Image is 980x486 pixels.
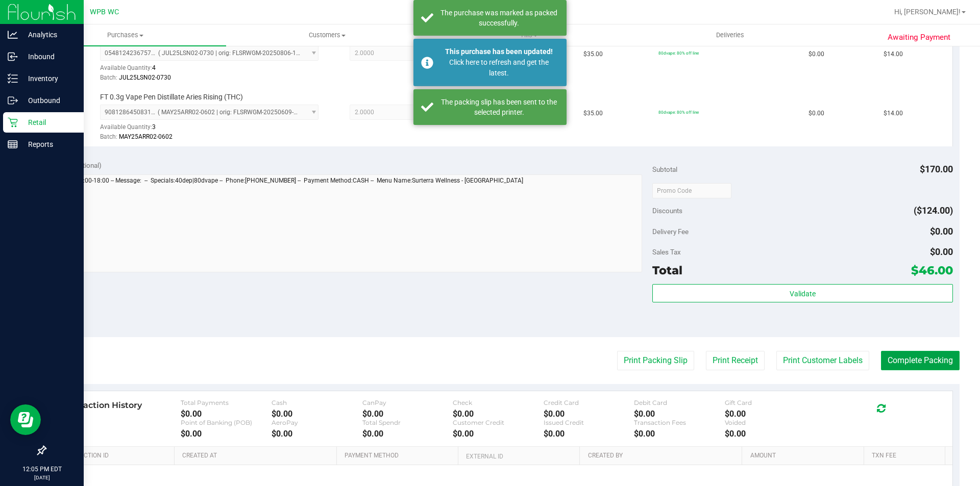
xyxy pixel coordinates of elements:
inline-svg: Outbound [8,95,18,106]
span: $35.00 [583,49,603,59]
div: $0.00 [453,429,544,439]
span: ($124.00) [914,205,953,216]
p: Retail [18,116,79,129]
span: Subtotal [652,165,677,173]
a: Transaction ID [60,452,170,460]
a: Deliveries [629,24,831,46]
div: Transaction Fees [634,419,725,426]
p: Outbound [18,94,79,107]
span: $0.00 [808,109,824,118]
div: $0.00 [272,429,362,439]
span: $14.00 [884,49,903,59]
div: Total Payments [181,399,272,406]
div: $0.00 [453,409,544,419]
p: Reports [18,138,79,150]
th: External ID [458,447,579,465]
iframe: Resource center [10,404,41,435]
span: Batch: [100,133,117,140]
div: $0.00 [725,409,816,419]
div: Available Quantity: [100,120,330,140]
span: Hi, [PERSON_NAME]! [894,8,961,16]
div: The purchase was marked as packed successfully. [439,8,559,28]
p: Inventory [18,72,79,85]
inline-svg: Inbound [8,52,18,62]
span: JUL25LSN02-0730 [119,74,171,81]
button: Print Customer Labels [776,351,869,370]
p: 12:05 PM EDT [5,465,79,474]
inline-svg: Retail [8,117,18,127]
span: 4 [152,64,156,71]
span: Sales Tax [652,248,681,256]
span: Discounts [652,201,682,220]
div: Available Quantity: [100,61,330,81]
span: 3 [152,123,156,131]
div: $0.00 [725,429,816,439]
div: Debit Card [634,399,725,406]
span: $35.00 [583,109,603,118]
span: Deliveries [702,31,758,40]
p: Analytics [18,29,79,41]
div: This purchase has been updated! [439,46,559,57]
a: Purchases [24,24,226,46]
span: $0.00 [930,246,953,257]
span: $170.00 [920,164,953,174]
div: $0.00 [544,409,634,419]
div: AeroPay [272,419,362,426]
button: Print Packing Slip [617,351,694,370]
div: $0.00 [544,429,634,439]
span: Validate [790,290,816,298]
span: 80dvape: 80% off line [658,50,699,56]
span: Total [652,263,682,277]
div: $0.00 [272,409,362,419]
p: Inbound [18,50,79,63]
span: $0.00 [808,49,824,59]
span: $14.00 [884,109,903,118]
div: Credit Card [544,399,634,406]
div: CanPay [362,399,453,406]
button: Complete Packing [881,351,960,370]
span: 80dvape: 80% off line [658,110,699,115]
div: $0.00 [362,429,453,439]
div: $0.00 [181,429,272,439]
inline-svg: Analytics [8,30,18,40]
div: $0.00 [634,409,725,419]
span: $0.00 [930,226,953,237]
div: $0.00 [634,429,725,439]
div: The packing slip has been sent to the selected printer. [439,97,559,117]
input: Promo Code [652,183,731,198]
div: Point of Banking (POB) [181,419,272,426]
span: $46.00 [911,263,953,277]
span: MAY25ARR02-0602 [119,133,173,140]
span: WPB WC [90,8,119,16]
div: Click here to refresh and get the latest. [439,57,559,79]
div: Cash [272,399,362,406]
inline-svg: Inventory [8,73,18,84]
div: Gift Card [725,399,816,406]
div: Customer Credit [453,419,544,426]
div: Total Spendr [362,419,453,426]
button: Print Receipt [706,351,765,370]
span: Delivery Fee [652,227,689,236]
a: Amount [750,452,860,460]
div: Voided [725,419,816,426]
span: FT 0.3g Vape Pen Distillate Aries Rising (THC) [100,92,243,102]
span: Awaiting Payment [888,32,950,43]
span: Batch: [100,74,117,81]
div: Check [453,399,544,406]
a: Customers [226,24,428,46]
span: Purchases [24,31,226,40]
a: Payment Method [345,452,454,460]
a: Txn Fee [872,452,941,460]
p: [DATE] [5,474,79,481]
button: Validate [652,284,952,302]
span: Customers [227,31,427,40]
a: Created At [182,452,332,460]
div: $0.00 [362,409,453,419]
div: $0.00 [181,409,272,419]
a: Created By [588,452,738,460]
inline-svg: Reports [8,139,18,149]
div: Issued Credit [544,419,634,426]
